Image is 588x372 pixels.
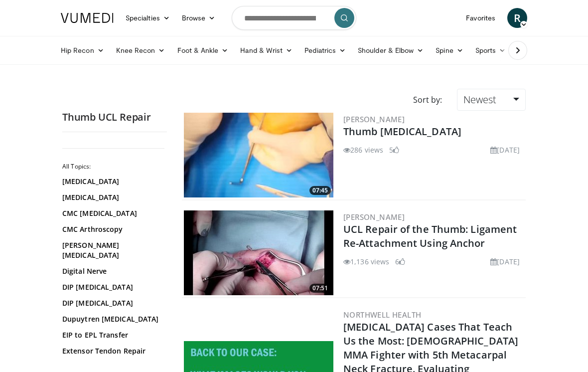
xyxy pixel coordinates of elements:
a: Digital Nerve [62,266,162,276]
img: 7d8b3c25-a9a4-459b-b693-7f169858dc52.300x170_q85_crop-smart_upscale.jpg [184,113,333,197]
a: EIP to EPL Transfer [62,330,162,340]
h2: All Topics: [62,163,164,171]
a: [MEDICAL_DATA] [62,177,162,186]
a: [PERSON_NAME] [343,114,405,124]
a: DIP [MEDICAL_DATA] [62,298,162,308]
span: 07:51 [309,284,331,293]
a: [PERSON_NAME] [343,212,405,222]
div: Sort by: [406,89,449,111]
a: [PERSON_NAME][MEDICAL_DATA] [62,240,162,260]
a: 07:45 [184,113,333,197]
a: CMC [MEDICAL_DATA] [62,208,162,218]
a: Newest [457,89,526,111]
a: Browse [176,8,222,28]
a: DIP [MEDICAL_DATA] [62,282,162,292]
li: 5 [389,145,399,155]
li: [DATE] [490,256,520,267]
a: Favorites [460,8,501,28]
a: 07:51 [184,210,333,295]
a: Hip Recon [55,40,110,60]
li: 286 views [343,145,383,155]
a: Dupuytren [MEDICAL_DATA] [62,314,162,324]
a: Sports [469,40,512,60]
span: 07:45 [309,186,331,195]
a: Knee Recon [110,40,171,60]
a: Specialties [120,8,176,28]
a: UCL Repair of the Thumb: Ligament Re-Attachment Using Anchor [343,222,517,250]
span: Newest [463,93,496,106]
a: CMC Arthroscopy [62,224,162,234]
img: 1db775ff-40cc-47dd-b7d5-0f20e14bca41.300x170_q85_crop-smart_upscale.jpg [184,210,333,295]
a: Hand & Wrist [234,40,298,60]
li: 6 [395,256,405,267]
a: R [507,8,527,28]
img: VuMedi Logo [61,13,114,23]
a: [MEDICAL_DATA] [62,192,162,202]
li: 1,136 views [343,256,389,267]
a: Thumb [MEDICAL_DATA] [343,125,461,138]
input: Search topics, interventions [232,6,356,30]
a: Northwell Health [343,310,421,320]
a: Pediatrics [298,40,352,60]
a: Foot & Ankle [171,40,235,60]
a: Spine [430,40,469,60]
li: [DATE] [490,145,520,155]
a: Shoulder & Elbow [352,40,430,60]
h2: Thumb UCL Repair [62,111,167,124]
a: Extensor Tendon Repair [62,346,162,356]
